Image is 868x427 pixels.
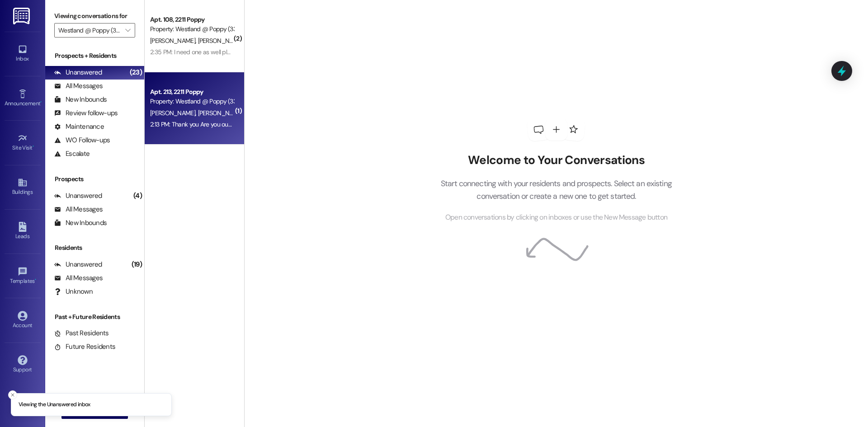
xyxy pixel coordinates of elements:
[150,15,234,24] div: Apt. 108, 2211 Poppy
[8,390,17,399] button: Close toast
[198,37,245,45] span: [PERSON_NAME]
[19,401,90,409] p: Viewing the Unanswered inbox
[5,175,41,199] a: Buildings
[13,8,32,24] img: ResiDesk Logo
[35,277,36,283] span: •
[54,136,110,145] div: WO Follow-ups
[125,27,130,34] i: 
[54,9,135,23] label: Viewing conversations for
[45,51,144,61] div: Prospects + Residents
[127,66,144,80] div: (23)
[54,122,104,131] div: Maintenance
[45,312,144,322] div: Past + Future Residents
[54,149,90,159] div: Escalate
[40,99,42,105] span: •
[54,218,107,228] div: New Inbounds
[54,108,118,118] div: Review follow-ups
[5,352,41,377] a: Support
[5,131,41,155] a: Site Visit •
[54,328,109,338] div: Past Residents
[54,68,102,77] div: Unanswered
[45,174,144,184] div: Prospects
[150,24,234,34] div: Property: Westland @ Poppy (3383)
[54,273,103,283] div: All Messages
[54,342,115,352] div: Future Residents
[54,287,93,296] div: Unknown
[5,219,41,244] a: Leads
[150,87,234,97] div: Apt. 213, 2211 Poppy
[427,153,685,168] h2: Welcome to Your Conversations
[198,109,243,117] span: [PERSON_NAME]
[445,212,667,223] span: Open conversations by clicking on inboxes or use the New Message button
[150,120,271,128] div: 2:13 PM: Thank you Are you our new manager?
[150,97,234,106] div: Property: Westland @ Poppy (3383)
[54,81,103,91] div: All Messages
[427,177,685,203] p: Start connecting with your residents and prospects. Select an existing conversation or create a n...
[54,260,102,269] div: Unanswered
[58,23,121,38] input: All communities
[131,189,144,203] div: (4)
[150,37,198,45] span: [PERSON_NAME]
[54,205,103,214] div: All Messages
[129,258,144,272] div: (19)
[45,243,144,253] div: Residents
[33,143,34,150] span: •
[5,42,41,66] a: Inbox
[150,48,241,56] div: 2:35 PM: I need one as well please.
[150,109,198,117] span: [PERSON_NAME]
[54,95,107,104] div: New Inbounds
[54,191,102,201] div: Unanswered
[5,264,41,288] a: Templates •
[5,308,41,333] a: Account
